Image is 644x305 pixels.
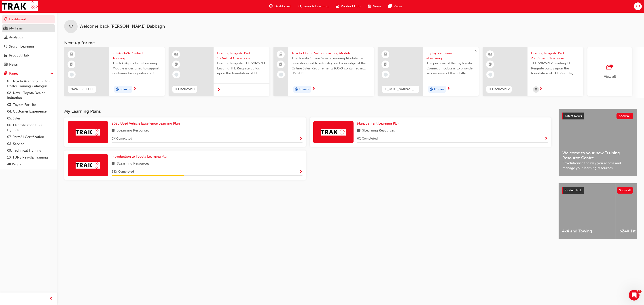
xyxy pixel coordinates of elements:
[269,4,273,9] span: guage-icon
[483,47,583,96] a: TFLR2025PT2Leading Reignite Part 2 - Virtual ClassroomTFLR2025PT2 Leading TFL Reignite builds upo...
[2,24,55,33] a: My Team
[5,122,55,134] a: 06. Electrification (EV & Hybrid)
[562,150,633,161] span: Welcome to your new Training Resource Centre
[5,140,55,147] a: 08. Service
[76,129,100,136] img: Trak
[385,2,406,11] a: pages-iconPages
[5,147,55,154] a: 09. Technical Training
[274,4,291,9] span: Dashboard
[475,50,477,54] span: 0
[133,87,136,91] span: next-icon
[116,86,119,92] span: duration-icon
[606,64,613,71] span: outbound-icon
[2,51,55,60] a: Product Hub
[70,62,73,67] span: booktick-icon
[175,62,178,67] span: booktick-icon
[364,2,385,11] a: news-iconNews
[4,45,7,49] span: search-icon
[112,61,161,76] span: The RAV4 product eLearning Module is designed to support customer facing sales staff with introdu...
[531,51,580,61] span: Leading Reignite Part 2 - Virtual Classroom
[279,73,283,77] span: learningRecordVerb_NONE-icon
[562,229,612,234] span: 4x4 and Towing
[174,73,178,77] span: learningRecordVerb_NONE-icon
[79,24,165,29] span: Welcome back , [PERSON_NAME] Dabbagh
[9,26,23,31] div: My Team
[559,183,616,239] a: 4x4 and Towing
[2,33,55,42] a: Analytics
[544,137,548,141] span: Show Progress
[169,47,269,96] a: TFLR2025PT1Leading Reignite Part 1 - Virtual ClassroomLeading Reignite TFLR2025PT1 Leading TFL Re...
[9,44,34,49] div: Search Learning
[434,87,444,92] span: 10 mins
[312,87,315,91] span: next-icon
[50,71,53,77] span: up-icon
[112,121,180,125] span: 2025 Used Vehicle Excellence Learning Plan
[357,128,360,134] span: book-icon
[336,4,339,9] span: car-icon
[299,4,302,9] span: search-icon
[378,47,479,96] a: 0SP_MTC_NM0921_ELmyToyota Connect - eLearningThe purpose of the myToyota Connect module is to pro...
[292,71,371,76] span: OSR-EL1
[544,136,548,142] button: Show Progress
[5,78,55,90] a: 01. Toyota Academy - 2025 Dealer Training Catalogue
[279,52,282,57] span: laptop-icon
[2,14,55,69] button: DashboardMy TeamAnalyticsSearch LearningProduct HubNews
[112,128,115,134] span: book-icon
[332,2,364,11] a: car-iconProduct Hub
[4,36,7,40] span: chart-icon
[535,87,537,92] span: calendar-icon
[488,87,510,92] span: TFLR2025PT2
[9,71,18,76] div: Pages
[69,24,73,29] span: AD
[299,87,309,92] span: 15 mins
[112,154,170,159] a: Introduction to Toyota Learning Plan
[531,61,580,76] span: TFLR2025PT2 Leading TFL Reignite builds upon the foundation of TFL Reignite, reaffirming our comm...
[217,61,266,76] span: Leading Reignite TFLR2025PT1 Leading TFL Reignite builds upon the foundation of TFL Reignite, rea...
[295,2,332,11] a: search-iconSearch Learning
[9,53,29,58] div: Product Hub
[384,52,387,57] span: learningResourceType_ELEARNING-icon
[112,155,168,159] span: Introduction to Toyota Learning Plan
[57,40,644,45] h3: Next up for me
[430,86,433,92] span: duration-icon
[5,154,55,161] a: 10. TUNE Rev-Up Training
[383,87,417,92] span: SP_MTC_NM0921_EL
[636,4,640,9] span: AD
[616,113,633,119] button: Show all
[2,69,55,78] button: Pages
[120,87,131,92] span: 30 mins
[295,86,298,92] span: duration-icon
[489,62,492,67] span: booktick-icon
[117,128,149,134] span: 5 Learning Resources
[4,72,7,76] span: pages-icon
[2,1,38,11] img: Trak
[5,108,55,115] a: 04. Customer Experience
[112,136,132,141] span: 0 % Completed
[384,62,387,67] span: booktick-icon
[565,188,582,192] span: Product Hub
[362,128,395,134] span: 9 Learning Resources
[604,75,616,79] span: View all
[217,51,266,61] span: Leading Reignite Part 1 - Virtual Classroom
[70,52,73,57] span: learningResourceType_ELEARNING-icon
[373,4,381,9] span: News
[426,51,475,61] span: myToyota Connect - eLearning
[112,161,115,167] span: book-icon
[489,52,492,57] span: learningResourceType_INSTRUCTOR_LED-icon
[5,101,55,108] a: 03. Toyota For Life
[562,187,633,194] a: Product HubShow all
[388,4,392,9] span: pages-icon
[49,296,53,302] span: prev-icon
[64,47,165,96] a: RAV4-PROD-EL2024 RAV4 Product TrainingThe RAV4 product eLearning Module is designed to support cu...
[447,87,450,91] span: next-icon
[9,62,18,67] div: News
[5,90,55,101] a: 02. New - Toyota Dealer Induction
[565,114,582,118] span: Latest News
[562,161,633,171] span: Revolutionise the way you access and manage your learning resources.
[299,137,303,141] span: Show Progress
[292,51,371,56] span: Toyota Online Sales eLearning Module
[303,4,328,9] span: Search Learning
[5,115,55,122] a: 05. Sales
[175,52,178,57] span: learningResourceType_INSTRUCTOR_LED-icon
